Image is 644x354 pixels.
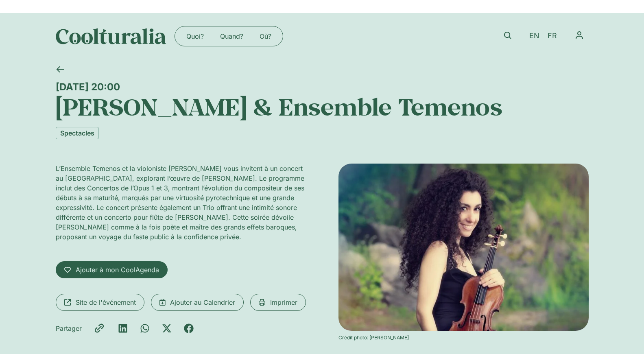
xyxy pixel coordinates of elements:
div: Partager sur facebook [184,323,194,333]
a: Imprimer [250,294,306,311]
p: L’Ensemble Temenos et la violoniste [PERSON_NAME] vous invitent à un concert au [GEOGRAPHIC_DATA]... [56,164,306,242]
span: Site de l'événement [76,297,136,307]
a: EN [525,30,544,42]
a: Où? [251,30,279,43]
div: [DATE] 20:00 [56,81,589,93]
div: Partager sur linkedin [118,323,128,333]
h1: [PERSON_NAME] & Ensemble Temenos [56,93,589,120]
nav: Menu [178,30,279,43]
a: Quoi? [178,30,212,43]
div: Partager [56,323,82,333]
span: Ajouter à mon CoolAgenda [76,265,159,275]
a: Site de l'événement [56,294,144,311]
div: Partager sur whatsapp [140,323,150,333]
a: Quand? [212,30,251,43]
nav: Menu [570,26,589,45]
div: Crédit photo: [PERSON_NAME] [338,334,589,341]
a: FR [544,30,561,42]
span: Ajouter au Calendrier [170,297,235,307]
span: EN [529,32,539,40]
a: Spectacles [56,127,99,139]
span: FR [548,32,557,40]
a: Ajouter au Calendrier [151,294,244,311]
button: Permuter le menu [570,26,589,45]
div: Partager sur x-twitter [162,323,172,333]
span: Imprimer [270,297,297,307]
a: Ajouter à mon CoolAgenda [56,261,168,278]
